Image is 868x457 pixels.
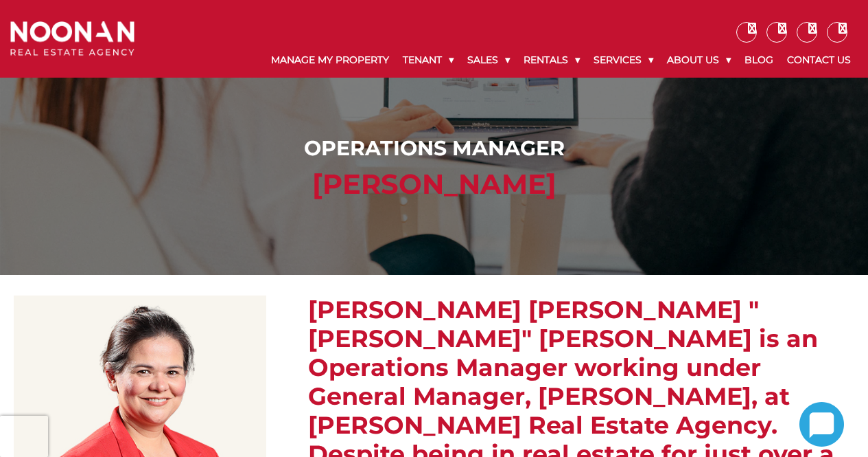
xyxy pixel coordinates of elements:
[10,21,134,56] img: Noonan Real Estate Agency
[738,43,780,78] a: Blog
[660,43,738,78] a: About Us
[780,43,858,78] a: Contact Us
[460,43,517,78] a: Sales
[396,43,460,78] a: Tenant
[14,136,854,161] h1: Operations Manager
[14,168,854,201] h2: [PERSON_NAME]
[264,43,396,78] a: Manage My Property
[587,43,660,78] a: Services
[517,43,587,78] a: Rentals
